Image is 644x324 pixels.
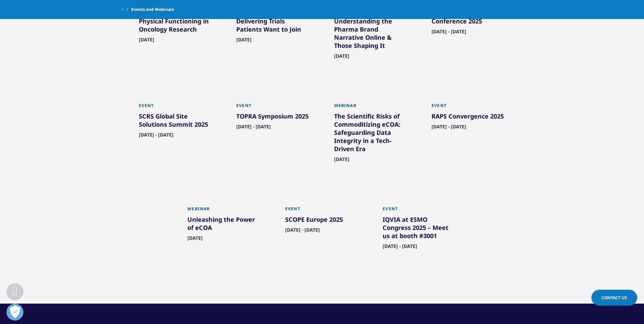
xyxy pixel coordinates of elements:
div: Event [139,103,213,112]
div: Webinar [334,103,408,112]
div: Event [431,103,505,112]
a: Webinar Unleashing the Power of eCOA [DATE] [187,206,261,257]
a: Event RAPS Convergence 2025 [DATE] - [DATE] [431,103,505,146]
span: [DATE] [236,36,252,47]
span: [DATE] - [DATE] [431,123,466,134]
div: Event [285,206,359,215]
span: [DATE] - [DATE] [139,131,173,142]
div: From Insight to Impact Delivering Trials Patients Want to Join [236,9,310,36]
div: RAPS Convergence 2025 [431,112,505,123]
span: [DATE] - [DATE] [236,123,271,134]
a: Event SCRS Global Site Solutions Summit 2025 [DATE] - [DATE] [139,103,213,154]
span: [DATE] - [DATE] [431,28,466,39]
span: [DATE] - [DATE] [383,243,417,253]
span: [DATE] [334,53,349,63]
button: Open Preferences [6,304,23,321]
div: Event [236,103,310,112]
div: SCOPE Europe 2025 [285,215,359,226]
div: SCRS Global Site Solutions Summit 2025 [139,112,213,131]
div: Webinar [187,206,261,215]
a: Webinar The Scientific Risks of Commoditizing eCOA: Safeguarding Data Integrity in a Tech-Driven ... [334,103,408,178]
span: Contact Us [602,295,627,301]
div: The Scientific Risks of Commoditizing eCOA: Safeguarding Data Integrity in a Tech-Driven Era [334,112,408,156]
a: Contact Us [591,290,637,306]
div: Social Media: Understanding the Pharma Brand Narrative Online & Those Shaping It [334,9,408,52]
span: [DATE] [187,235,203,245]
span: [DATE] - [DATE] [285,227,320,237]
div: Event [383,206,457,215]
span: [DATE] [334,156,349,166]
span: Events and Webinars [131,3,174,16]
a: Event SCOPE Europe 2025 [DATE] - [DATE] [285,206,359,249]
a: Event TOPRA Symposium 2025 [DATE] - [DATE] [236,103,310,146]
div: Unleashing the Power of eCOA [187,215,261,234]
a: Event IQVIA at ESMO Congress 2025 – Meet us at booth #3001 [DATE] - [DATE] [383,206,457,265]
span: [DATE] [139,36,154,47]
div: TOPRA Symposium 2025 [236,112,310,123]
div: IQVIA at ESMO Congress 2025 – Meet us at booth #3001 [383,215,457,242]
div: Measuring Patient Physical Functioning in Oncology Research [139,9,213,36]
